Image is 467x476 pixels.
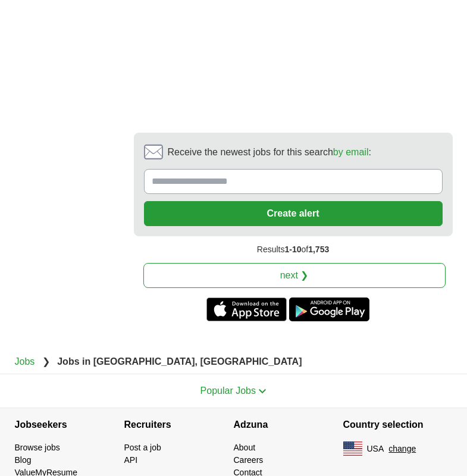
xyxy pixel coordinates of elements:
a: Jobs [15,356,35,367]
span: 1-10 [284,245,301,254]
h4: Country selection [343,408,453,441]
a: Get the iPhone app [206,297,287,321]
a: Blog [15,455,32,465]
img: toggle icon [258,389,267,394]
button: change [388,443,416,455]
button: Create alert [144,201,443,226]
span: 1,753 [308,245,329,254]
a: API [124,455,138,465]
div: Results of [134,236,453,263]
a: Browse jobs [15,443,60,452]
span: USA [367,443,384,455]
strong: Jobs in [GEOGRAPHIC_DATA], [GEOGRAPHIC_DATA] [57,356,302,367]
a: by email [333,147,369,157]
a: Careers [234,455,264,465]
a: About [234,443,256,452]
a: next ❯ [143,263,446,288]
a: Post a job [124,443,161,452]
a: Get the Android app [289,297,369,321]
span: Popular Jobs [200,386,256,396]
span: Receive the newest jobs for this search : [168,145,371,159]
img: US flag [343,441,362,456]
span: ❯ [42,356,50,367]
